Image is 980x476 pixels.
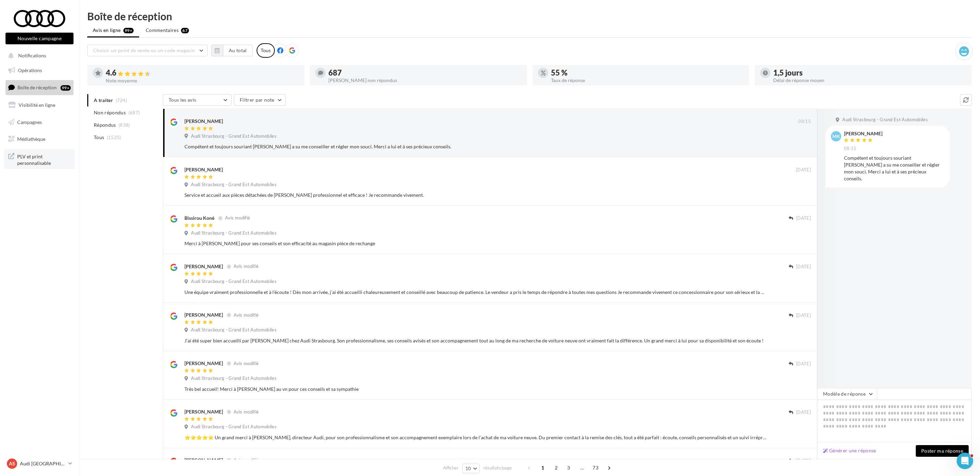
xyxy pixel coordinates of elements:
span: PLV et print personnalisable [17,152,71,167]
span: 2 [551,462,562,473]
span: Tous les avis [169,97,196,103]
span: Campagnes [17,119,42,125]
button: Tous les avis [163,94,232,106]
div: 99+ [60,85,71,91]
div: Tous [257,43,275,58]
div: 687 [328,69,521,77]
span: Afficher [443,465,459,471]
a: Visibilité en ligne [4,98,75,112]
a: Opérations [4,63,75,78]
div: [PERSON_NAME] non répondus [328,78,521,83]
span: AS [9,460,15,467]
button: 10 [462,464,480,473]
div: [PERSON_NAME] [184,118,223,125]
span: 08:15 [798,118,811,125]
div: 55 % [551,69,744,77]
div: 1,5 jours [773,69,966,77]
span: (1525) [107,135,121,140]
div: Taux de réponse [551,78,744,83]
div: Compétent et toujours souriant [PERSON_NAME] a su me conseiller et régler mon souci. Merci a lui ... [184,143,766,150]
div: [PERSON_NAME] [844,131,882,136]
button: Modèle de réponse [817,388,877,400]
span: [DATE] [796,313,811,319]
span: Commentaires [146,27,179,34]
span: [DATE] [796,215,811,222]
span: 1 [537,462,548,473]
div: Bissirou Koné [184,215,214,222]
span: Avis modifié [234,264,259,269]
button: Nouvelle campagne [5,33,74,44]
span: Audi Strasbourg - Grand Est Automobiles [191,375,277,382]
a: AS Audi [GEOGRAPHIC_DATA] [5,457,74,470]
button: Au total [211,45,253,56]
span: Visibilité en ligne [19,102,55,108]
span: Notifications [18,53,46,59]
span: Audi Strasbourg - Grand Est Automobiles [191,424,277,430]
button: Filtrer par note [234,94,286,106]
a: Médiathèque [4,132,75,146]
span: 73 [590,462,601,473]
span: Audi Strasbourg - Grand Est Automobiles [842,117,928,123]
div: 4.6 [106,69,299,77]
button: Générer une réponse [820,446,879,455]
span: Audi Strasbourg - Grand Est Automobiles [191,327,277,333]
button: Au total [223,45,253,56]
div: [PERSON_NAME] [184,408,223,415]
span: ... [576,462,587,473]
span: Avis modifié [234,457,259,463]
span: Tous [94,134,104,141]
div: Délai de réponse moyen [773,78,966,83]
span: Avis modifié [234,361,259,366]
span: 10 [465,466,471,471]
span: [DATE] [796,409,811,416]
span: Audi Strasbourg - Grand Est Automobiles [191,133,277,139]
iframe: Intercom live chat [957,453,973,469]
span: [DATE] [796,458,811,464]
span: Avis modifié [225,215,250,221]
span: Audi Strasbourg - Grand Est Automobiles [191,182,277,188]
span: (838) [119,122,130,128]
span: 08:15 [844,146,857,152]
span: Audi Strasbourg - Grand Est Automobiles [191,279,277,285]
span: Audi Strasbourg - Grand Est Automobiles [191,230,277,236]
span: Avis modifié [234,409,259,415]
div: ⭐️⭐️⭐️⭐️⭐️ Un grand merci à [PERSON_NAME], directeur Audi, pour son professionnalisme et son acco... [184,434,766,441]
div: Une équipe vraiment professionnelle et à l’écoute ! Dès mon arrivée, j’ai été accueilli chaleureu... [184,289,766,296]
div: [PERSON_NAME] [184,457,223,464]
div: J’ai été super bien accueilli par [PERSON_NAME] chez Audi Strasbourg. Son professionnalisme, ses ... [184,337,766,344]
span: Boîte de réception [18,84,57,90]
span: Avis modifié [234,312,259,318]
span: [DATE] [796,264,811,270]
span: Choisir un point de vente ou un code magasin [93,47,195,53]
div: [PERSON_NAME] [184,263,223,270]
a: Boîte de réception99+ [4,80,75,95]
span: Répondus [94,122,116,128]
div: [PERSON_NAME] [184,360,223,367]
span: Opérations [18,67,42,73]
div: [PERSON_NAME] [184,166,223,173]
a: PLV et print personnalisable [4,149,75,169]
div: Très bel accueil! Merci à [PERSON_NAME] au vn pour ces conseils et sa sympathie [184,386,766,393]
span: résultats/page [483,465,512,471]
div: Compétent et toujours souriant [PERSON_NAME] a su me conseiller et régler mon souci. Merci a lui ... [844,155,944,182]
div: Service et accueil aux pièces détachées de [PERSON_NAME] professionnel et efficace ! Je recommand... [184,192,766,199]
a: Campagnes [4,115,75,129]
p: Audi [GEOGRAPHIC_DATA] [20,460,66,467]
span: 3 [563,462,574,473]
span: MK [832,133,840,140]
div: 67 [181,28,189,33]
span: [DATE] [796,361,811,367]
span: Médiathèque [17,136,45,142]
span: [DATE] [796,167,811,173]
div: Note moyenne [106,78,299,83]
span: Non répondus [94,109,126,116]
div: Merci à [PERSON_NAME] pour ses conseils et son efficacité au magasin pièce de rechange [184,240,766,247]
button: Choisir un point de vente ou un code magasin [87,45,207,56]
span: (687) [128,110,140,115]
div: [PERSON_NAME] [184,311,223,318]
div: Boîte de réception [87,11,972,21]
button: Poster ma réponse [916,445,969,457]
